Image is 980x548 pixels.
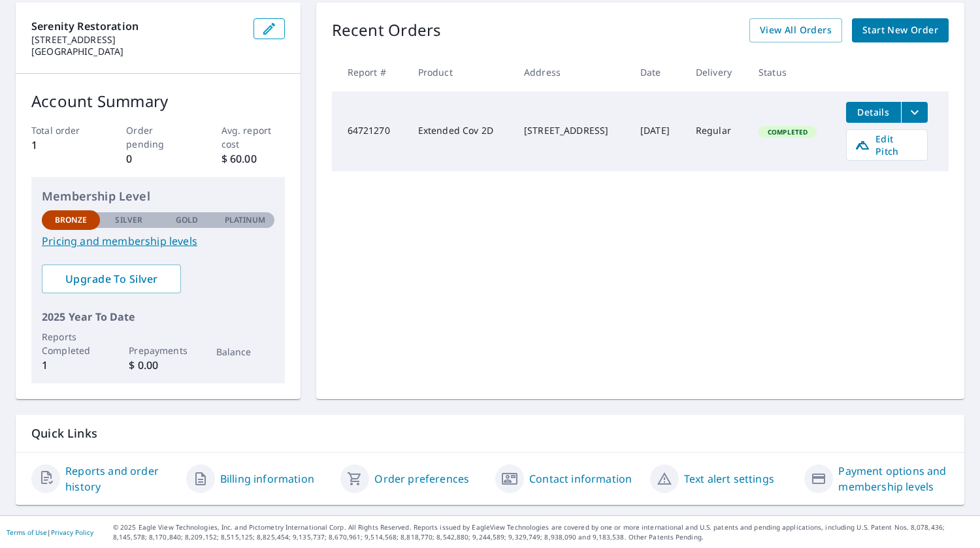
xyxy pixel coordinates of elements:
[221,123,285,151] p: Avg. report cost
[838,463,949,494] a: Payment options and membership levels
[855,133,919,157] span: Edit Pitch
[51,528,93,537] a: Privacy Policy
[685,91,748,171] td: Regular
[854,106,893,118] span: Details
[129,357,187,373] p: $ 0.00
[31,18,243,34] p: Serenity Restoration
[42,233,274,249] a: Pricing and membership levels
[31,34,243,46] p: [STREET_ADDRESS]
[846,129,928,161] a: Edit Pitch
[630,53,685,91] th: Date
[760,22,832,39] span: View All Orders
[42,330,100,357] p: Reports Completed
[332,18,442,42] p: Recent Orders
[630,91,685,171] td: [DATE]
[113,523,973,542] p: © 2025 Eagle View Technologies, Inc. and Pictometry International Corp. All Rights Reserved. Repo...
[55,214,88,226] p: Bronze
[42,265,181,293] a: Upgrade To Silver
[220,471,314,487] a: Billing information
[31,425,949,442] p: Quick Links
[332,91,408,171] td: 64721270
[176,214,198,226] p: Gold
[65,463,176,494] a: Reports and order history
[31,46,243,57] p: [GEOGRAPHIC_DATA]
[42,357,100,373] p: 1
[748,53,836,91] th: Status
[901,102,928,123] button: filesDropdownBtn-64721270
[760,127,815,137] span: Completed
[684,471,774,487] a: Text alert settings
[408,53,514,91] th: Product
[31,89,285,113] p: Account Summary
[221,151,285,167] p: $ 60.00
[31,123,95,137] p: Total order
[126,151,189,167] p: 0
[408,91,514,171] td: Extended Cov 2D
[7,528,93,536] p: |
[332,53,408,91] th: Report #
[524,124,619,137] div: [STREET_ADDRESS]
[52,272,171,286] span: Upgrade To Silver
[749,18,842,42] a: View All Orders
[129,344,187,357] p: Prepayments
[514,53,630,91] th: Address
[374,471,469,487] a: Order preferences
[846,102,901,123] button: detailsBtn-64721270
[42,309,274,325] p: 2025 Year To Date
[126,123,189,151] p: Order pending
[862,22,938,39] span: Start New Order
[115,214,142,226] p: Silver
[42,187,274,205] p: Membership Level
[216,345,274,359] p: Balance
[7,528,47,537] a: Terms of Use
[31,137,95,153] p: 1
[529,471,632,487] a: Contact information
[852,18,949,42] a: Start New Order
[685,53,748,91] th: Delivery
[225,214,266,226] p: Platinum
